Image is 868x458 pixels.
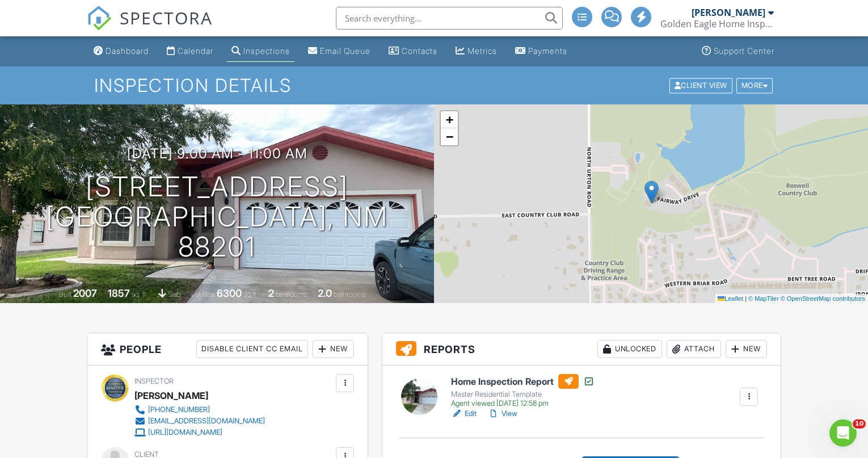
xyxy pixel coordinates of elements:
[134,387,208,404] div: [PERSON_NAME]
[402,46,437,56] div: Contacts
[669,78,732,93] div: Client View
[276,290,307,299] span: bedrooms
[87,333,368,365] h3: People
[451,408,477,419] a: Edit
[441,128,458,145] a: Zoom out
[726,340,767,358] div: New
[73,287,97,299] div: 2007
[94,75,774,95] h1: Inspection Details
[488,408,517,419] a: View
[597,340,662,358] div: Unlocked
[660,18,774,30] div: Golden Eagle Home Inspection, LLC
[451,374,595,408] a: Home Inspection Report Master Residential Template Agent viewed [DATE] 12:58 pm
[178,46,213,56] div: Calendar
[108,287,130,299] div: 1857
[134,404,265,415] a: [PHONE_NUMBER]
[446,129,453,144] span: −
[748,295,779,302] a: © MapTiler
[59,290,71,299] span: Built
[134,377,174,385] span: Inspector
[697,41,779,62] a: Support Center
[692,7,765,18] div: [PERSON_NAME]
[132,290,148,299] span: sq. ft.
[18,172,416,262] h1: [STREET_ADDRESS] [GEOGRAPHIC_DATA], NM 88201
[87,6,112,31] img: The Best Home Inspection Software - Spectora
[446,112,453,127] span: +
[127,146,307,161] h3: [DATE] 9:00 am - 11:00 am
[451,41,502,62] a: Metrics
[334,290,366,299] span: bathrooms
[714,46,774,56] div: Support Center
[644,180,659,204] img: Marker
[148,405,210,414] div: [PHONE_NUMBER]
[441,111,458,128] a: Zoom in
[736,78,773,93] div: More
[304,41,375,62] a: Email Queue
[227,41,294,62] a: Inspections
[217,287,242,299] div: 6300
[313,340,354,358] div: New
[243,290,258,299] span: sq.ft.
[829,419,857,447] iframe: Intercom live chat
[106,46,149,56] div: Dashboard
[467,46,497,56] div: Metrics
[451,374,595,389] h6: Home Inspection Report
[87,15,213,39] a: SPECTORA
[320,46,370,56] div: Email Queue
[511,41,572,62] a: Payments
[853,419,866,428] span: 10
[89,41,153,62] a: Dashboard
[134,415,265,427] a: [EMAIL_ADDRESS][DOMAIN_NAME]
[528,46,567,56] div: Payments
[196,340,308,358] div: Disable Client CC Email
[668,81,735,89] a: Client View
[162,41,218,62] a: Calendar
[243,46,290,56] div: Inspections
[384,41,442,62] a: Contacts
[318,287,332,299] div: 2.0
[451,399,595,408] div: Agent viewed [DATE] 12:58 pm
[168,290,180,299] span: slab
[134,427,265,438] a: [URL][DOMAIN_NAME]
[781,295,865,302] a: © OpenStreetMap contributors
[336,7,563,30] input: Search everything...
[745,295,747,302] span: |
[382,333,781,365] h3: Reports
[667,340,721,358] div: Attach
[718,295,743,302] a: Leaflet
[191,290,215,299] span: Lot Size
[148,417,265,426] div: [EMAIL_ADDRESS][DOMAIN_NAME]
[148,428,222,437] div: [URL][DOMAIN_NAME]
[268,287,274,299] div: 2
[120,6,213,30] span: SPECTORA
[451,390,595,399] div: Master Residential Template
